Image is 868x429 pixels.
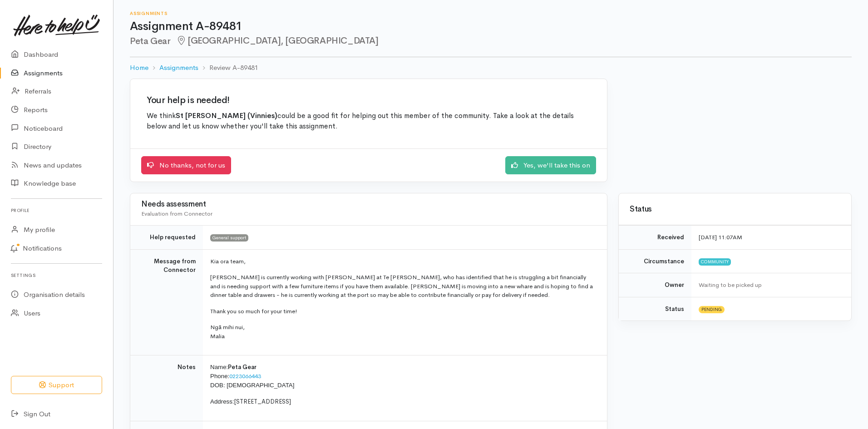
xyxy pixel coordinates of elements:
[130,63,148,73] a: Home
[234,398,291,405] span: [STREET_ADDRESS]
[11,204,102,217] h6: Profile
[176,111,277,120] b: St [PERSON_NAME] (Vinnies)
[619,226,691,250] td: Received
[147,95,591,105] h2: Your help is needed!
[505,156,596,175] a: Yes, we'll take this on
[147,111,591,132] p: We think could be a good fit for helping out this member of the community. Take a look at the det...
[210,382,294,389] span: DOB: [DEMOGRAPHIC_DATA]
[159,63,198,73] a: Assignments
[210,273,596,300] p: [PERSON_NAME] is currently working with [PERSON_NAME] at Te [PERSON_NAME], who has identified tha...
[130,36,852,46] h2: Peta Gear
[619,273,691,297] td: Owner
[11,376,102,394] button: Support
[630,205,840,214] h3: Status
[210,257,596,266] p: Kia ora team,
[130,20,852,33] h1: Assignment A-89481
[210,323,596,340] p: Ngā mihi nui, Malia
[210,364,228,370] span: Name:
[176,35,378,46] span: [GEOGRAPHIC_DATA], [GEOGRAPHIC_DATA]
[130,249,203,355] td: Message from Connector
[619,249,691,273] td: Circumstance
[210,373,229,380] span: Phone:
[141,156,231,175] a: No thanks, not for us
[130,226,203,250] td: Help requested
[228,363,256,371] span: Peta Gear
[130,355,203,421] td: Notes
[229,372,261,380] a: 0223066443
[699,258,731,266] span: Community
[130,57,852,79] nav: breadcrumb
[210,307,596,316] p: Thank you so much for your time!
[141,210,212,217] span: Evaluation from Connector
[198,63,258,73] li: Review A-89481
[699,233,742,241] time: [DATE] 11:07AM
[210,398,234,405] span: Address:
[699,281,840,290] div: Waiting to be picked up
[619,297,691,321] td: Status
[699,306,725,313] span: Pending
[130,11,852,16] h6: Assignments
[141,200,596,209] h3: Needs assessment
[210,234,248,242] span: General support
[11,269,102,281] h6: Settings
